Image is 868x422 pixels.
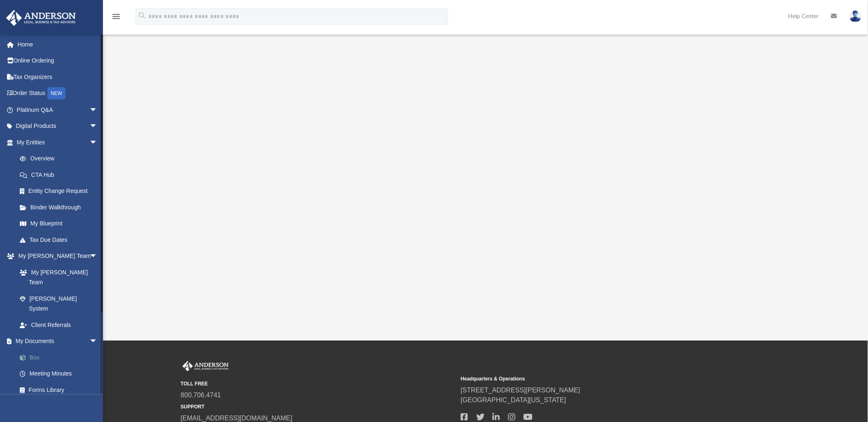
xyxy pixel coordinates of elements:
a: Tax Due Dates [12,232,110,248]
a: Client Referrals [12,317,106,333]
a: My Entitiesarrow_drop_down [6,134,110,151]
a: Platinum Q&Aarrow_drop_down [6,102,110,118]
a: [PERSON_NAME] System [12,290,106,317]
a: [GEOGRAPHIC_DATA][US_STATE] [461,396,566,403]
img: Anderson Advisors Platinum Portal [181,361,230,372]
span: arrow_drop_down [89,248,106,265]
i: menu [111,12,121,21]
span: arrow_drop_down [89,134,106,151]
a: My [PERSON_NAME] Team [12,264,102,290]
a: [EMAIL_ADDRESS][DOMAIN_NAME] [181,415,292,422]
a: [STREET_ADDRESS][PERSON_NAME] [461,387,580,394]
span: arrow_drop_down [89,333,106,350]
small: TOLL FREE [181,380,455,387]
span: arrow_drop_down [89,118,106,135]
img: User Pic [849,10,862,22]
div: NEW [47,87,66,100]
img: Anderson Advisors Platinum Portal [4,10,78,26]
small: SUPPORT [181,403,455,410]
a: Overview [12,151,110,167]
a: Home [6,36,110,53]
a: Forms Library [12,382,106,398]
a: Order StatusNEW [6,85,110,102]
a: Meeting Minutes [12,366,110,382]
a: 800.706.4741 [181,392,221,399]
a: Entity Change Request [12,183,110,199]
i: search [138,11,147,20]
small: Headquarters & Operations [461,375,735,383]
a: My Documentsarrow_drop_down [6,333,110,350]
a: Tax Organizers [6,69,110,85]
a: CTA Hub [12,167,110,183]
span: arrow_drop_down [89,102,106,118]
a: menu [111,16,121,21]
a: My [PERSON_NAME] Teamarrow_drop_down [6,248,106,264]
a: Box [12,349,110,366]
a: Binder Walkthrough [12,199,110,216]
a: Online Ordering [6,53,110,69]
a: Digital Productsarrow_drop_down [6,118,110,134]
a: My Blueprint [12,216,106,232]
